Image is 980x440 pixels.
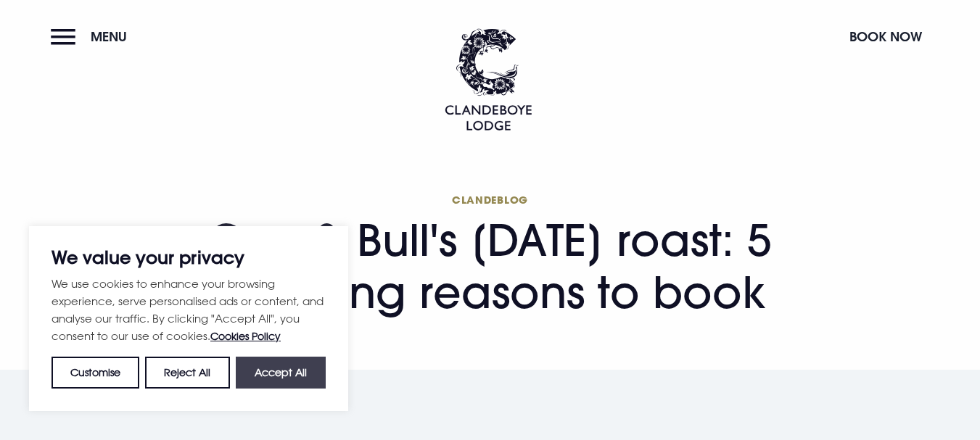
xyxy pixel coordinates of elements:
a: Cookies Policy [210,330,281,342]
h1: Coq & Bull's [DATE] roast: 5 tempting reasons to book [178,193,802,318]
div: We value your privacy [29,226,348,411]
button: Menu [51,21,134,52]
p: We value your privacy [52,249,326,266]
img: Clandeboye Lodge [445,28,532,130]
button: Reject All [145,357,229,389]
button: Book Now [842,21,929,52]
button: Customise [52,357,139,389]
button: Accept All [236,357,326,389]
span: Clandeblog [178,193,802,207]
p: We use cookies to enhance your browsing experience, serve personalised ads or content, and analys... [52,275,326,345]
span: Menu [91,28,127,45]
